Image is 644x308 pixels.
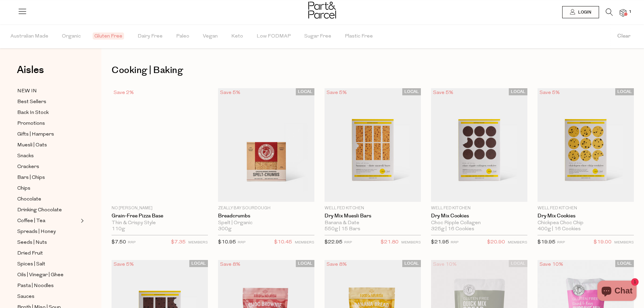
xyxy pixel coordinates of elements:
[17,271,79,279] a: Oils | Vinegar | Ghee
[79,217,84,225] button: Expand/Collapse Coffee | Tea
[17,98,79,106] a: Best Sellers
[538,260,565,269] div: Save 10%
[627,9,633,15] span: 1
[17,228,56,236] span: Spreads | Honey
[17,119,79,128] a: Promotions
[218,260,242,269] div: Save 8%
[17,195,79,204] a: Chocolate
[296,260,314,267] span: LOCAL
[17,282,79,290] a: Pasta | Noodles
[295,241,314,244] small: MEMBERS
[509,260,527,267] span: LOCAL
[402,88,421,95] span: LOCAL
[594,238,612,247] span: $19.00
[17,141,47,149] span: Muesli | Oats
[381,238,399,247] span: $21.80
[325,260,349,269] div: Save 8%
[487,238,505,247] span: $20.90
[171,238,186,247] span: $7.35
[203,25,218,48] span: Vegan
[325,220,421,226] div: Banana & Date
[17,184,79,193] a: Chips
[10,25,48,48] span: Australian Made
[93,32,124,40] span: Gluten Free
[17,120,45,128] span: Promotions
[325,226,360,232] span: 550g | 15 Bars
[431,260,459,269] div: Save 10%
[17,260,79,268] a: Spices | Salt
[17,282,54,290] span: Pasta | Noodles
[17,141,79,149] a: Muesli | Oats
[17,185,30,193] span: Chips
[325,240,342,245] span: $22.95
[17,260,45,268] span: Spices | Salt
[345,25,373,48] span: Plastic Free
[325,213,421,219] a: Dry Mix Muesli Bars
[431,88,527,202] img: Dry Mix Cookies
[325,88,421,202] img: Dry Mix Muesli Bars
[431,205,527,211] p: Well Fed Kitchen
[451,241,458,244] small: RRP
[112,226,125,232] span: 110g
[296,88,314,95] span: LOCAL
[218,205,314,211] p: Zeally Bay Sourdough
[17,130,79,139] a: Gifts | Hampers
[112,205,208,211] p: No [PERSON_NAME]
[128,241,136,244] small: RRP
[17,239,47,247] span: Seeds | Nuts
[620,9,626,16] a: 1
[538,226,581,232] span: 400g | 16 Cookies
[431,213,527,219] a: Dry Mix Cookies
[431,240,449,245] span: $21.95
[238,241,245,244] small: RRP
[576,9,591,15] span: Login
[614,241,634,244] small: MEMBERS
[325,88,349,97] div: Save 5%
[112,213,208,219] a: Grain-Free Pizza Base
[17,98,46,106] span: Best Sellers
[112,88,136,97] div: Save 2%
[538,213,634,219] a: Dry Mix Cookies
[304,25,331,48] span: Sugar Free
[188,241,208,244] small: MEMBERS
[218,88,314,202] img: Breadcrumbs
[17,271,64,279] span: Oils | Vinegar | Ghee
[402,260,421,267] span: LOCAL
[538,88,562,97] div: Save 5%
[17,293,34,301] span: Sauces
[17,163,79,171] a: Crackers
[308,2,336,19] img: Part&Parcel
[557,241,565,244] small: RRP
[218,240,236,245] span: $10.95
[112,260,136,269] div: Save 5%
[562,6,599,18] a: Login
[17,249,79,258] a: Dried Fruit
[538,240,555,245] span: $19.95
[112,63,634,78] h1: Cooking | Baking
[17,228,79,236] a: Spreads | Honey
[538,205,634,211] p: Well Fed Kitchen
[218,213,314,219] a: Breadcrumbs
[17,163,39,171] span: Crackers
[17,292,79,301] a: Sauces
[257,25,291,48] span: Low FODMAP
[401,241,421,244] small: MEMBERS
[344,241,352,244] small: RRP
[17,131,54,139] span: Gifts | Hampers
[17,195,41,204] span: Chocolate
[17,87,37,95] span: NEW IN
[604,24,644,48] button: Clear filter by Filter
[615,88,634,95] span: LOCAL
[17,206,62,214] span: Drinking Chocolate
[538,88,634,202] img: Dry Mix Cookies
[17,173,79,182] a: Bars | Chips
[176,25,189,48] span: Paleo
[218,226,232,232] span: 300g
[431,88,455,97] div: Save 5%
[17,152,79,160] a: Snacks
[17,174,45,182] span: Bars | Chips
[218,88,242,97] div: Save 5%
[17,206,79,214] a: Drinking Chocolate
[231,25,243,48] span: Keto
